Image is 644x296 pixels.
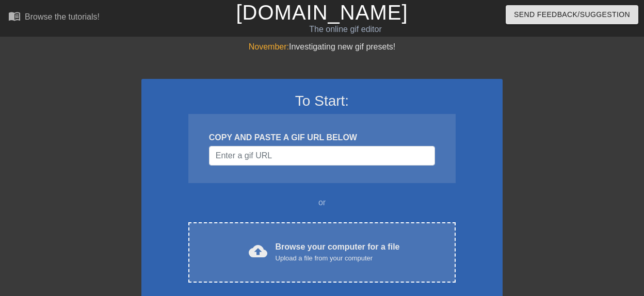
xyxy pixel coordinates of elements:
[209,131,435,144] div: COPY AND PASTE A GIF URL BELOW
[276,253,400,264] div: Upload a file from your computer
[141,41,503,53] div: Investigating new gif presets!
[209,146,435,166] input: Username
[8,10,100,26] a: Browse the tutorials!
[155,92,489,110] h3: To Start:
[168,196,476,209] div: or
[220,23,471,36] div: The online gif editor
[25,12,100,21] div: Browse the tutorials!
[249,242,267,260] span: cloud_upload
[236,1,408,24] a: [DOMAIN_NAME]
[276,241,400,264] div: Browse your computer for a file
[249,42,289,51] span: November:
[514,8,630,21] span: Send Feedback/Suggestion
[8,10,21,22] span: menu_book
[506,5,638,24] button: Send Feedback/Suggestion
